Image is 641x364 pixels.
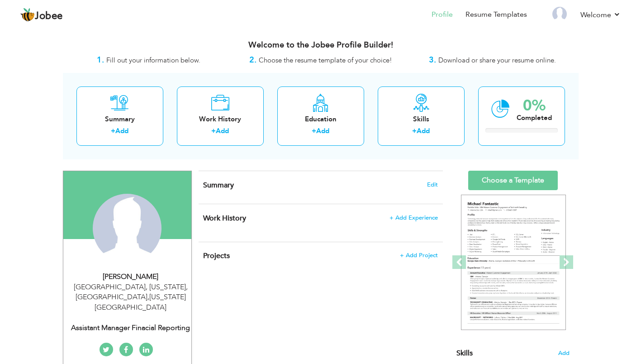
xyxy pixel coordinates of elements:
span: Fill out your information below. [106,56,200,65]
span: Download or share your resume online. [438,56,556,65]
a: Choose a Template [468,171,558,190]
div: [GEOGRAPHIC_DATA], [US_STATE], [GEOGRAPHIC_DATA] [US_STATE] [GEOGRAPHIC_DATA] [70,282,191,313]
img: Profile Img [552,7,567,21]
span: Choose the resume template of your choice! [259,56,392,65]
h4: Adding a summary is a quick and easy way to highlight your experience and interests. [203,181,437,190]
label: + [211,126,216,136]
a: Add [115,126,128,135]
span: Summary [203,180,234,190]
span: Work History [203,213,246,223]
div: Work History [184,115,256,124]
label: + [312,126,316,136]
img: Fahad Mughira [93,194,161,263]
strong: 2. [249,54,256,66]
span: Projects [203,251,230,261]
div: Assistant Manager Finacial Reporting [70,323,191,333]
strong: 1. [97,54,104,66]
label: + [111,126,115,136]
a: Resume Templates [465,10,527,20]
img: jobee.io [20,8,35,22]
div: Summary [84,115,156,124]
a: Welcome [580,10,621,20]
h3: Welcome to the Jobee Profile Builder! [63,41,579,50]
label: + [412,126,417,136]
span: Skills [456,348,473,358]
div: Completed [517,113,552,123]
a: Add [216,126,229,135]
h4: This helps to show the companies you have worked for. [203,214,437,223]
span: , [147,292,149,302]
div: Skills [385,115,457,124]
a: Add [316,126,329,135]
h4: This helps to highlight the project, tools and skills you have worked on. [203,251,437,260]
span: Jobee [35,11,63,21]
span: Add [558,349,570,358]
a: Profile [432,10,453,20]
span: Edit [427,182,438,188]
div: 0% [517,98,552,113]
div: Education [285,115,357,124]
div: [PERSON_NAME] [70,272,191,282]
span: + Add Project [400,252,438,259]
strong: 3. [429,54,436,66]
a: Add [417,126,430,135]
span: + Add Experience [389,215,438,221]
a: Jobee [20,8,63,22]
